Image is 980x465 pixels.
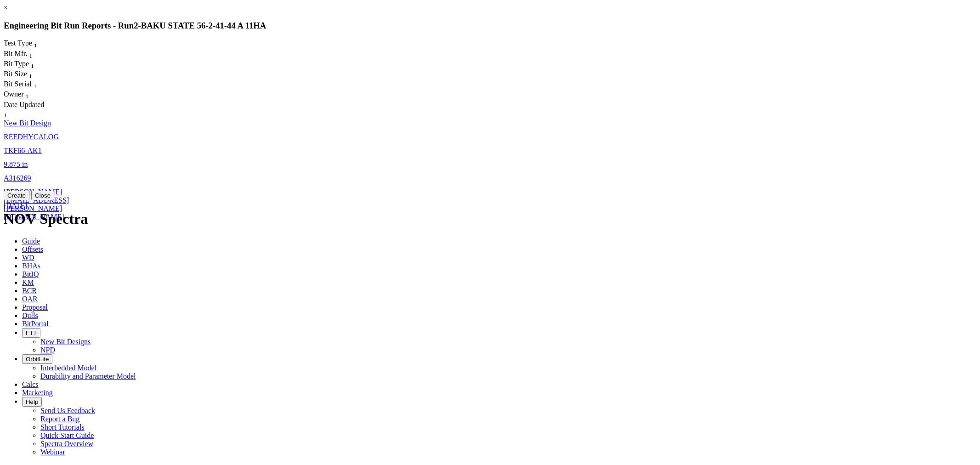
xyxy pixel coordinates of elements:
sub: 1 [29,73,32,79]
span: Sort None [34,80,37,88]
div: Sort None [4,101,49,119]
span: Dulls [22,312,38,319]
div: Sort None [4,70,50,80]
a: Interbedded Model [40,364,96,372]
div: Bit Mfr. Sort None [4,50,49,60]
a: [DATE] [4,202,28,210]
div: Bit Size Sort None [4,70,50,80]
a: 9.875 in [4,160,28,168]
span: OrbitLite [26,356,49,363]
a: Durability and Parameter Model [40,372,136,380]
span: Sort None [4,109,7,117]
a: [PERSON_NAME][EMAIL_ADDRESS][PERSON_NAME][DOMAIN_NAME] [4,188,69,221]
span: FTT [26,329,37,336]
div: Bit Type Sort None [4,60,50,70]
h1: NOV Spectra [4,210,976,227]
div: Bit Serial Sort None [4,80,54,90]
a: Send Us Feedback [40,407,95,414]
span: Bit Mfr. [4,50,28,57]
span: 2 [134,21,138,30]
sub: 1 [31,62,34,69]
span: Sort None [26,90,29,98]
a: × [4,4,8,11]
span: BCR [22,287,37,295]
span: Sort None [29,50,33,57]
span: Date Updated [4,101,44,108]
a: New Bit Designs [40,338,91,346]
div: Sort None [4,80,54,90]
span: Proposal [22,303,48,311]
a: Quick Start Guide [40,431,94,439]
a: TKF66-AK1 [4,147,42,154]
span: Bit Size [4,70,27,78]
span: OAR [22,295,38,303]
span: BitPortal [22,320,49,328]
div: Sort None [4,39,54,49]
div: Date Updated Sort None [4,101,49,119]
span: in [22,160,28,168]
span: Help [26,398,38,405]
sub: 1 [26,93,29,100]
button: Close [31,191,54,200]
span: BHAs [22,262,40,270]
span: Marketing [22,389,53,397]
div: Sort None [4,90,49,100]
a: Report a Bug [40,415,79,423]
a: Short Tutorials [40,423,85,431]
div: Sort None [4,50,49,60]
span: Test Type [4,39,32,47]
span: Calcs [22,380,39,388]
div: Owner Sort None [4,90,49,100]
sub: 1 [29,52,33,59]
a: Spectra Overview [40,440,93,448]
h3: Engineering Bit Run Reports - Run - [4,21,976,31]
span: BitIQ [22,270,39,278]
div: Test Type Sort None [4,39,54,49]
span: Sort None [31,60,34,68]
span: Bit Type [4,60,29,68]
sub: 1 [34,42,37,49]
a: REEDHYCALOG [4,133,59,141]
span: KM [22,278,34,286]
sub: 1 [4,112,7,119]
div: Sort None [4,60,50,70]
span: Guide [22,237,40,245]
span: Offsets [22,245,43,253]
span: Sort None [34,39,37,47]
button: Create [4,191,29,200]
span: 9.875 [4,160,20,168]
span: Sort None [29,70,32,78]
a: NPD [40,346,55,354]
a: A316269 [4,174,31,182]
a: Webinar [40,448,65,456]
span: Owner [4,90,24,98]
span: BAKU STATE 56-2-41-44 A 11HA [141,21,266,30]
sub: 1 [34,83,37,90]
span: WD [22,254,34,261]
a: New Bit Design [4,119,51,127]
span: Bit Serial [4,80,32,88]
